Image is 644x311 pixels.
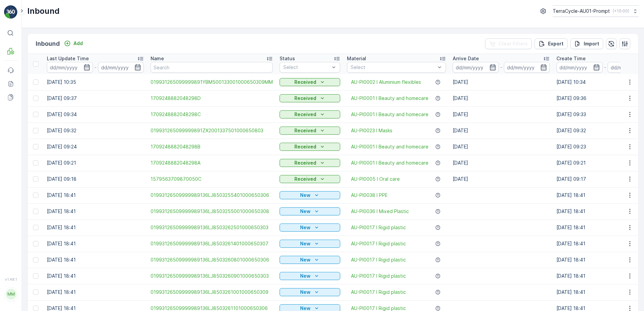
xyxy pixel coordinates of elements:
[453,62,499,73] input: dd/mm/yyyy
[33,144,38,149] div: Toggle Row Selected
[351,208,409,215] a: AU-PI0036 I Mixed Plastic
[300,208,311,215] p: New
[280,55,295,62] p: Status
[351,160,428,166] a: AU-PI0001 I Beauty and homecare
[584,40,599,47] p: Import
[294,111,316,118] p: Received
[33,209,38,214] div: Toggle Row Selected
[151,176,273,182] a: 1579563709870050C
[6,289,17,300] div: MM
[351,79,421,85] span: AU-PI0002 I Aluminium flexibles
[280,288,340,296] button: New
[43,74,147,90] td: [DATE] 10:35
[498,40,528,47] p: Clear Filters
[280,143,340,151] button: Received
[604,63,606,71] p: -
[33,306,38,311] div: Toggle Row Selected
[151,62,273,73] input: Search
[33,225,38,230] div: Toggle Row Selected
[280,78,340,86] button: Received
[33,273,38,279] div: Toggle Row Selected
[151,79,273,85] span: 019931265099999891YBM500133001000650309MM
[33,128,38,133] div: Toggle Row Selected
[280,127,340,135] button: Received
[151,208,273,215] a: 01993126509999989136LJ8503255001000650308
[449,123,553,139] td: [DATE]
[351,111,428,118] a: AU-PI0001 I Beauty and homecare
[351,273,406,279] a: AU-PI0017 I Rigid plastic
[151,111,273,118] a: 1709248882048298C
[43,187,147,203] td: [DATE] 18:41
[151,240,273,247] span: 01993126509999989136LJ8503261401000650307
[151,55,164,62] p: Name
[27,6,60,16] p: Inbound
[43,90,147,106] td: [DATE] 09:37
[33,112,38,117] div: Toggle Row Selected
[151,256,273,263] span: 01993126509999989136LJ8503260801000650306
[73,40,83,47] p: Add
[351,176,400,182] a: AU-PI0005 I Oral care
[280,223,340,232] button: New
[485,38,532,49] button: Clear Filters
[504,62,550,73] input: dd/mm/yyyy
[351,240,406,247] a: AU-PI0017 I Rigid plastic
[280,110,340,118] button: Received
[553,8,610,14] p: TerraCycle-AU01-Prompt
[36,39,60,48] p: Inbound
[351,143,428,150] a: AU-PI0001 I Beauty and homecare
[151,289,273,296] span: 01993126509999989136LJ8503261001000650309
[280,94,340,102] button: Received
[151,127,273,134] span: 019931265099999891ZX2001337501000650803
[294,127,316,134] p: Received
[535,38,568,49] button: Export
[47,62,93,73] input: dd/mm/yyyy
[33,257,38,263] div: Toggle Row Selected
[351,224,406,231] a: AU-PI0017 I Rigid plastic
[351,64,436,71] p: Select
[280,191,340,199] button: New
[351,256,406,263] a: AU-PI0017 I Rigid plastic
[4,277,18,281] span: v 1.48.1
[4,5,18,19] img: logo
[33,176,38,182] div: Toggle Row Selected
[280,272,340,280] button: New
[47,55,89,62] p: Last Update Time
[294,79,316,85] p: Received
[449,74,553,90] td: [DATE]
[449,171,553,187] td: [DATE]
[43,171,147,187] td: [DATE] 09:18
[280,207,340,215] button: New
[151,143,273,150] a: 1709248882048298B
[43,284,147,300] td: [DATE] 18:41
[280,240,340,248] button: New
[43,203,147,219] td: [DATE] 18:41
[33,160,38,166] div: Toggle Row Selected
[43,219,147,236] td: [DATE] 18:41
[151,273,273,279] span: 01993126509999989136LJ8503260901000650303
[300,224,311,231] p: New
[151,95,273,102] span: 1709248882048298D
[449,90,553,106] td: [DATE]
[449,139,553,155] td: [DATE]
[556,55,586,62] p: Create Time
[280,159,340,167] button: Received
[33,96,38,101] div: Toggle Row Selected
[280,175,340,183] button: Received
[300,240,311,247] p: New
[43,123,147,139] td: [DATE] 09:32
[351,127,392,134] span: AU-PI0023 I Masks
[151,160,273,166] a: 1709248882048298A
[151,224,273,231] span: 01993126509999989136LJ8503262501000650303
[4,283,18,306] button: MM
